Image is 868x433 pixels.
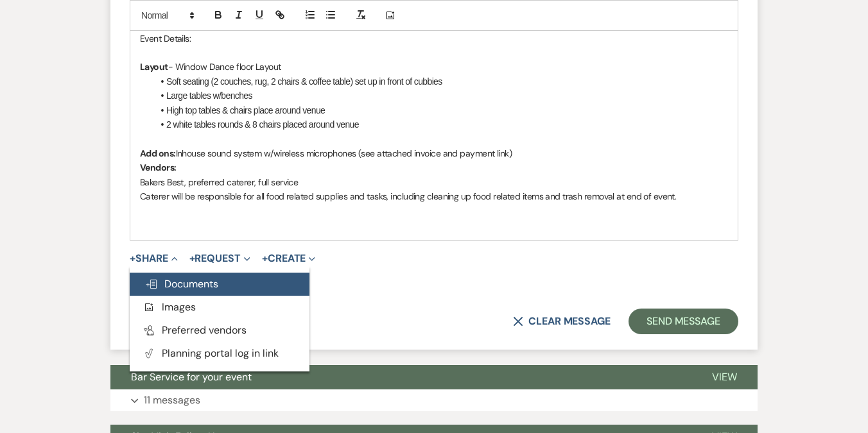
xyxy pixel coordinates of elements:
span: Bar Service for your event [131,370,252,384]
span: Documents [145,277,218,291]
span: + [189,253,195,264]
p: 11 messages [144,392,200,409]
span: + [130,253,135,264]
button: Create [262,253,315,264]
li: Large tables w/benches [153,89,728,103]
li: High top tables & chairs place around venue [153,103,728,117]
button: Planning portal log in link [130,342,309,365]
button: Bar Service for your event [110,365,691,389]
button: Request [189,253,250,264]
p: Event Details: [140,31,728,46]
button: Documents [130,273,309,296]
span: + [262,253,268,264]
span: View [712,370,737,384]
p: - Window Dance floor Layout [140,60,728,74]
span: Images [143,300,196,314]
strong: Add ons: [140,148,176,159]
button: Clear message [513,316,611,327]
p: Caterer will be responsible for all food related supplies and tasks, including cleaning up food r... [140,189,728,203]
button: View [691,365,758,389]
strong: Vendors: [140,162,177,173]
li: 2 white tables rounds & 8 chairs placed around venue [153,117,728,132]
button: Images [130,296,309,319]
button: 11 messages [110,389,758,411]
p: Inhouse sound system w/wireless microphones (see attached invoice and payment link) [140,146,728,160]
li: Soft seating (2 couches, rug, 2 chairs & coffee table) set up in front of cubbies [153,74,728,89]
p: Bakers Best, preferred caterer, full service [140,175,728,189]
strong: Layout [140,61,168,72]
button: Share [130,253,178,264]
button: Send Message [629,309,738,334]
button: Preferred vendors [130,319,309,342]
